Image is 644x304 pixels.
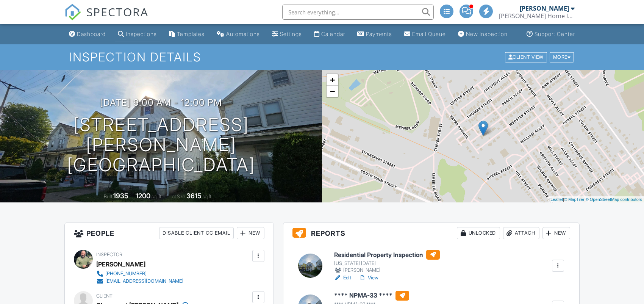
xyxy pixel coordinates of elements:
[311,27,348,41] a: Calendar
[105,271,147,277] div: [PHONE_NUMBER]
[96,259,145,270] div: [PERSON_NAME]
[64,10,148,26] a: SPECTORA
[269,27,305,41] a: Settings
[115,27,160,41] a: Inspections
[550,197,563,202] a: Leaflet
[455,27,511,41] a: New Inspection
[520,5,569,12] div: [PERSON_NAME]
[334,260,440,266] div: [US_STATE] [DATE]
[282,5,434,20] input: Search everything...
[100,97,222,108] h3: [DATE] 9:00 am - 12:00 pm
[334,250,440,274] a: Residential Property Inspection [US_STATE] [DATE] [PERSON_NAME]
[86,4,148,20] span: SPECTORA
[499,12,575,20] div: Al Morris Home Inspections, LLC
[354,27,395,41] a: Payments
[152,194,162,199] span: sq. ft.
[524,27,578,41] a: Support Center
[69,50,575,64] h1: Inspection Details
[66,27,109,41] a: Dashboard
[186,192,202,200] div: 3615
[586,197,642,202] a: © OpenStreetMap contributors
[504,54,549,60] a: Client View
[283,223,579,244] h3: Reports
[226,31,260,37] div: Automations
[12,115,310,175] h1: [STREET_ADDRESS][PERSON_NAME] [GEOGRAPHIC_DATA]
[96,252,122,257] span: Inspector
[65,223,274,244] h3: People
[126,31,157,37] div: Inspections
[203,194,212,199] span: sq.ft.
[457,227,500,239] div: Unlocked
[77,31,106,37] div: Dashboard
[136,192,150,200] div: 1200
[401,27,449,41] a: Email Queue
[96,270,183,277] a: [PHONE_NUMBER]
[466,31,508,37] div: New Inspection
[412,31,446,37] div: Email Queue
[535,31,575,37] div: Support Center
[334,274,351,282] a: Edit
[96,277,183,285] a: [EMAIL_ADDRESS][DOMAIN_NAME]
[96,293,113,299] span: Client
[503,227,539,239] div: Attach
[505,52,547,62] div: Client View
[366,31,392,37] div: Payments
[169,194,185,199] span: Lot Size
[214,27,263,41] a: Automations (Advanced)
[64,4,81,20] img: The Best Home Inspection Software - Spectora
[359,274,378,282] a: View
[550,52,574,62] div: More
[104,194,112,199] span: Built
[327,86,338,97] a: Zoom out
[542,227,570,239] div: New
[166,27,208,41] a: Templates
[159,227,234,239] div: Disable Client CC Email
[321,31,345,37] div: Calendar
[327,74,338,86] a: Zoom in
[177,31,205,37] div: Templates
[334,250,440,260] h6: Residential Property Inspection
[280,31,302,37] div: Settings
[334,266,440,274] div: [PERSON_NAME]
[105,278,183,284] div: [EMAIL_ADDRESS][DOMAIN_NAME]
[237,227,264,239] div: New
[564,197,585,202] a: © MapTiler
[549,196,644,203] div: |
[113,192,128,200] div: 1935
